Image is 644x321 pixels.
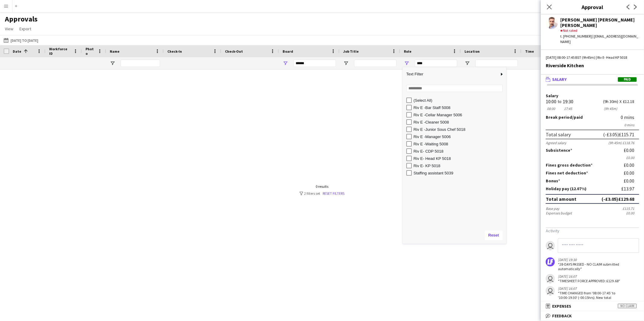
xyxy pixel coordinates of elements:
div: £115.71 [622,206,639,211]
div: Staffing assistant 5039 [414,171,505,175]
span: Time [525,49,534,54]
div: Riv E- Head KP 5018 [414,156,505,161]
div: "TIME CHANGED from '08:00-17:45' to '10:00-19:30' (-00:15hrs). New total salary £129.68" [558,291,620,304]
app-user-avatar: Grace Shorten [546,274,555,283]
button: Open Filter Menu [465,61,470,66]
div: Riv E -Cellar Manager 5006 [414,113,505,117]
input: Board Filter Input [293,60,336,67]
div: Total amount [546,196,576,202]
span: Location [465,49,480,54]
a: Reset filters [323,191,345,196]
span: Name [110,49,119,54]
span: Feedback [552,313,572,319]
div: Column Filter [403,67,506,244]
div: Agreed salary [546,141,566,145]
div: 9h 30m [603,99,618,104]
div: Riv E -Junior Sous Chef 5018 [414,127,505,132]
button: Open Filter Menu [404,61,409,66]
h3: Activity [546,228,639,233]
div: "28-DAYS PASSED - NO CLAIM submitted automatically" [558,262,620,271]
div: [DATE] 16:07 [558,286,620,291]
div: £0.00 [624,147,639,153]
img: logo.png [546,257,555,266]
button: [DATE] to [DATE] [2,37,39,44]
div: "TIMESHEET FORCE APPROVED: £129.68" [558,279,620,283]
mat-expansion-panel-header: SalaryPaid [541,75,644,84]
div: Riv E- CDP 5018 [414,149,505,154]
div: [DATE] 08:00-17:45 BST (9h45m) | Riv E- Head KP 5018 [546,55,639,60]
mat-expansion-panel-header: ExpensesNo claim [541,302,644,311]
span: Check-Out [225,49,243,54]
app-user-avatar: Grace Shorten [546,286,555,295]
div: to [558,99,562,104]
input: Column with Header Selection [4,48,9,54]
input: Job Title Filter Input [354,60,397,67]
h3: Approval [541,3,644,11]
div: 17:45 [563,106,573,111]
div: 19:30 [563,99,573,104]
span: Paid [618,77,637,82]
button: Reset [485,230,503,240]
div: [DATE] 16:07 [558,274,620,279]
span: Job Title [343,49,359,54]
div: Not rated [560,28,639,33]
div: 9h 45m [603,106,618,111]
div: £0.00 [546,155,639,160]
span: Board [283,49,293,54]
div: 0 results [300,184,345,189]
div: Riv E -Bar Staff 5008 [414,105,505,110]
div: £13.97 [621,186,639,191]
div: X [619,99,622,104]
a: Export [17,25,34,33]
div: Total salary [546,131,571,137]
input: Location Filter Input [475,60,518,67]
div: 0 mins [546,123,639,127]
div: 10:00 [546,99,556,104]
label: Subsistence [546,147,572,153]
mat-expansion-panel-header: Feedback [541,311,644,320]
div: Riv E -Manager 5006 [414,134,505,139]
label: Fines net deduction [546,170,588,176]
div: 08:00 [546,106,556,111]
span: Photo [86,47,95,56]
label: Fines gross deduction [546,162,592,168]
div: Filter List [403,97,506,177]
div: £0.00 [624,162,639,168]
span: Date [13,49,21,54]
span: Role [404,49,411,54]
label: Holiday pay (12.07%) [546,186,586,191]
span: Text Filter [403,69,499,79]
div: (-£3.05) £129.68 [602,196,634,202]
span: Break period [546,114,572,120]
div: Expenses budget [546,211,572,215]
span: No claim [618,304,637,308]
button: Open Filter Menu [283,61,288,66]
span: Salary [552,77,567,82]
label: Salary [546,94,639,98]
label: /paid [546,114,583,120]
span: Export [19,26,31,31]
div: £0.00 [626,211,639,215]
div: 0 mins [621,114,639,120]
button: Open Filter Menu [343,61,349,66]
button: Open Filter Menu [110,61,115,66]
div: t. [PHONE_NUMBER] | [EMAIL_ADDRESS][DOMAIN_NAME] [560,34,639,45]
div: Base pay [546,206,559,211]
span: View [5,26,13,31]
div: Riv E -Waiting 5008 [414,142,505,146]
div: Riv E- KP 5018 [414,164,505,168]
div: £0.00 [624,178,639,184]
span: Workforce ID [49,47,71,56]
label: Bonus [546,178,560,184]
div: (-£3.05) £115.71 [603,131,634,137]
span: Expenses [552,303,571,309]
div: Riverside Kitchen [546,63,639,68]
div: [DATE] 19:30 [558,257,620,262]
div: £12.18 [623,99,639,104]
a: View [2,25,16,33]
div: [PERSON_NAME] [PERSON_NAME] [PERSON_NAME] [560,17,639,28]
div: (Select All) [414,98,505,103]
span: Check-In [167,49,182,54]
div: Riv E -Cleaner 5008 [414,120,505,124]
div: £0.00 [624,170,639,176]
